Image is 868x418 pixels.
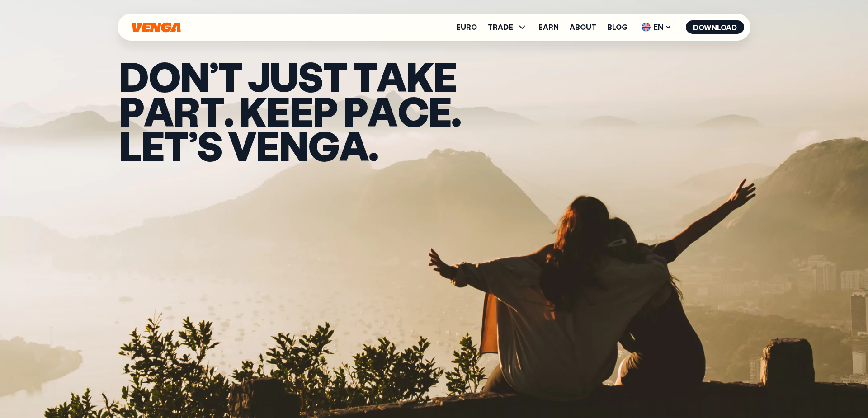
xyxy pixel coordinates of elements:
span: c [397,94,428,128]
span: N [180,59,209,94]
span: a [377,59,406,94]
a: Earn [538,23,559,31]
span: D [119,59,148,94]
span: s [197,128,222,163]
span: TRADE [488,23,513,31]
span: t [353,59,377,94]
span: g [308,128,339,163]
span: EN [638,20,675,34]
span: . [451,94,461,128]
span: n [279,128,308,163]
span: t [200,94,224,128]
span: . [368,128,378,163]
span: e [428,94,451,128]
span: j [248,59,270,94]
span: TRADE [488,22,528,33]
span: t [218,59,242,94]
a: Blog [607,23,627,31]
span: v [228,128,256,163]
span: s [298,59,323,94]
span: e [141,128,164,163]
svg: Home [131,22,182,33]
span: O [148,59,180,94]
span: e [434,59,457,94]
span: t [323,59,347,94]
a: Euro [456,23,477,31]
span: e [266,94,289,128]
span: a [144,94,173,128]
span: t [164,128,188,163]
span: a [368,94,397,128]
img: flag-uk [642,23,651,32]
span: p [343,94,368,128]
span: u [270,59,297,94]
span: K [239,94,266,128]
span: ’ [209,59,218,94]
span: . [224,94,233,128]
span: p [119,94,144,128]
span: e [290,94,313,128]
span: a [339,128,368,163]
span: k [406,59,434,94]
span: ’ [189,128,197,163]
span: p [313,94,337,128]
span: e [256,128,279,163]
span: r [173,94,199,128]
a: About [570,23,596,31]
span: L [119,128,141,163]
button: Download [686,20,744,34]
